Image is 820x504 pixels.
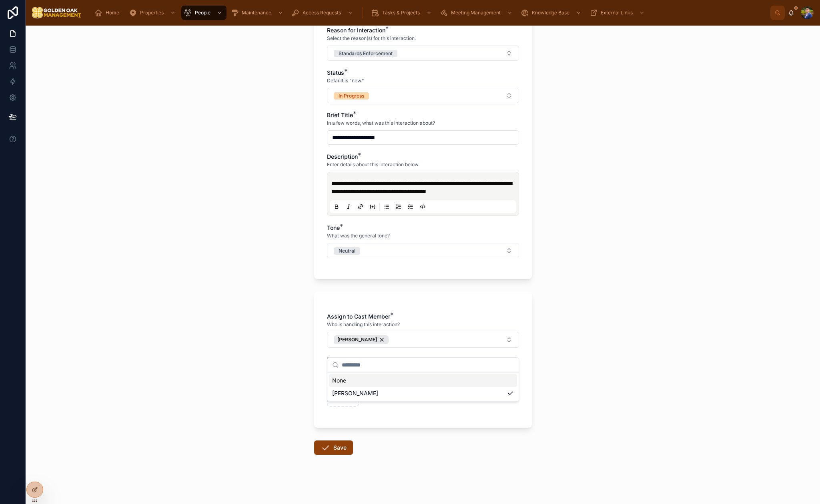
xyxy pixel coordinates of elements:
span: Status [327,69,344,76]
div: scrollable content [88,4,770,22]
button: Unselect 8 [334,335,389,344]
span: [PERSON_NAME] [337,337,377,343]
span: What was the general tone? [327,233,390,239]
div: None [329,374,517,387]
a: External Links [587,6,649,20]
a: Meeting Management [437,6,517,20]
span: Knowledge Base [532,10,569,16]
img: App logo [32,6,82,19]
a: Knowledge Base [518,6,585,20]
span: Tone [327,224,340,231]
span: Access Requests [303,10,341,16]
div: In Progress [339,92,364,100]
span: Description [327,153,358,160]
a: People [181,6,227,20]
span: Brief Title [327,112,353,118]
span: Who is handling this interaction? [327,321,400,328]
a: Tasks & Projects [369,6,436,20]
span: Meeting Management [451,10,501,16]
button: Select Button [327,332,519,348]
button: Save [314,440,353,455]
div: Suggestions [327,373,519,401]
div: Standards Enforcement [339,50,393,57]
span: Reason for Interaction [327,27,385,34]
span: Home [106,10,119,16]
div: Neutral [339,247,355,255]
span: Maintenance [242,10,271,16]
span: Properties [140,10,164,16]
span: In a few words, what was this interaction about? [327,120,435,126]
a: Properties [126,6,180,20]
span: People [195,10,211,16]
button: Unselect STANDARDS_ENFORCEMENT [334,49,397,57]
button: Select Button [327,46,519,61]
span: Enter details about this interaction below. [327,161,419,168]
span: Default is "new." [327,78,364,84]
a: Maintenance [228,6,287,20]
button: Select Button [327,88,519,103]
span: Photos & Files [327,356,365,363]
button: Select Button [327,243,519,258]
span: Assign to Cast Member [327,313,390,320]
a: Home [92,6,125,20]
span: Select the reason(s) for this interaction. [327,35,416,42]
span: External Links [601,10,633,16]
a: Access Requests [289,6,357,20]
span: [PERSON_NAME] [332,389,378,397]
span: Tasks & Projects [382,10,420,16]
